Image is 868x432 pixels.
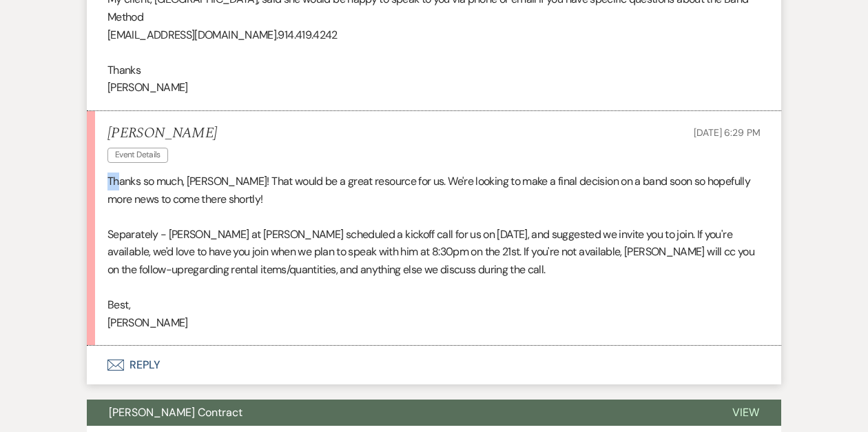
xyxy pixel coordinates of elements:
span: Best, [107,297,131,312]
button: Reply [87,346,781,384]
span: [PERSON_NAME] [107,80,188,95]
p: [EMAIL_ADDRESS][DOMAIN_NAME]. [107,26,761,44]
span: [PERSON_NAME] [107,315,188,330]
span: Thanks [107,63,141,77]
button: [PERSON_NAME] Contract [87,400,710,426]
span: [PERSON_NAME] Contract [109,405,242,420]
span: 914.419.4242 [278,28,337,42]
span: Event Details [107,148,168,162]
p: Thanks so much, [PERSON_NAME]! That would be a great resource for us. We're looking to make a fin... [107,173,761,208]
span: View [732,405,759,420]
p: Separately - [PERSON_NAME] at [PERSON_NAME] scheduled a kickoff call for us on [DATE], and sugges... [107,226,761,279]
h5: [PERSON_NAME] [107,125,217,142]
span: [DATE] 6:29 PM [694,126,761,139]
span: regarding rental items/quantities, and anything else we discuss during the call. [184,262,546,277]
button: View [710,400,781,426]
